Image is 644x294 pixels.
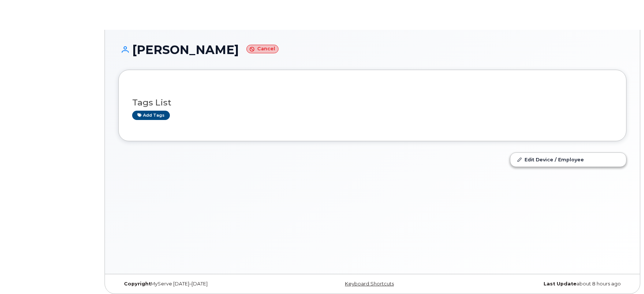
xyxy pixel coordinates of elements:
[457,281,626,287] div: about 8 hours ago
[510,153,626,166] a: Edit Device / Employee
[124,281,151,287] strong: Copyright
[132,98,613,107] h3: Tags List
[132,111,170,120] a: Add tags
[118,43,626,56] h1: [PERSON_NAME]
[118,281,288,287] div: MyServe [DATE]–[DATE]
[246,45,279,53] small: Cancel
[345,281,394,287] a: Keyboard Shortcuts
[544,281,576,287] strong: Last Update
